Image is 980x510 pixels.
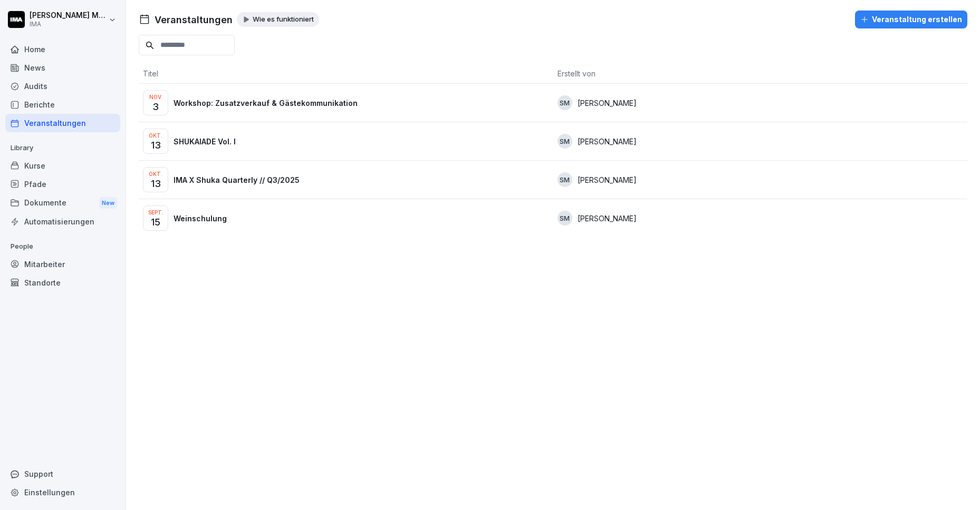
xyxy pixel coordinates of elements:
[5,114,120,132] a: Veranstaltungen
[253,15,314,24] p: Wie es funktioniert
[5,140,120,156] p: Library
[578,97,637,109] p: [PERSON_NAME]
[143,69,158,78] span: Titel
[99,197,117,209] div: New
[558,172,572,187] div: SM
[5,238,120,255] p: People
[578,136,637,147] p: [PERSON_NAME]
[151,179,161,189] p: 13
[5,255,120,273] a: Mitarbeiter
[30,21,107,28] p: IMA
[578,174,637,185] p: [PERSON_NAME]
[5,212,120,231] a: Automatisierungen
[5,156,120,175] a: Kurse
[149,93,162,101] p: Nov.
[5,58,120,77] a: News
[148,209,164,216] p: Sept.
[151,140,161,151] p: 13
[149,170,162,178] p: Okt.
[5,77,120,95] a: Audits
[860,14,962,25] div: Veranstaltung erstellen
[558,134,572,149] div: SM
[174,174,300,185] p: IMA X Shuka Quarterly // Q3/2025
[578,213,637,224] p: [PERSON_NAME]
[5,483,120,502] a: Einstellungen
[558,211,572,225] div: SM
[5,175,120,193] a: Pfade
[5,193,120,213] div: Dokumente
[151,217,160,228] p: 15
[174,213,227,224] p: Weinschulung
[5,95,120,114] a: Berichte
[855,11,967,28] button: Veranstaltung erstellen
[558,69,595,78] span: Erstellt von
[558,95,572,110] div: SM
[155,13,233,27] h1: Veranstaltungen
[152,102,159,112] p: 3
[5,273,120,292] a: Standorte
[5,465,120,483] div: Support
[5,40,120,58] a: Home
[174,97,358,109] p: Workshop: Zusatzverkauf & Gästekommunikation
[149,132,162,139] p: Okt.
[174,136,236,147] p: SHUKAIADE Vol. I
[5,193,120,213] a: DokumenteNew
[30,11,107,20] p: [PERSON_NAME] Milanovska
